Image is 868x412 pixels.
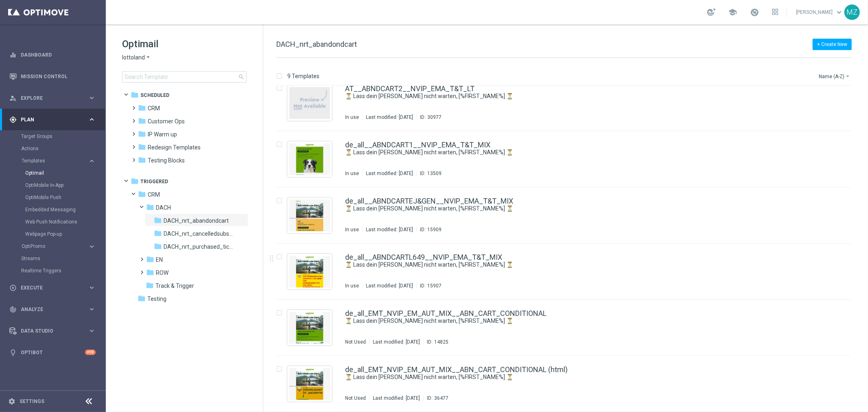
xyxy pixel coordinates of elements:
[21,142,105,155] div: Actions
[21,243,96,250] div: OptiPromo keyboard_arrow_right
[434,395,448,401] div: 36477
[21,130,105,142] div: Target Groups
[416,170,442,177] div: ID:
[21,285,88,290] span: Execute
[345,149,798,156] a: ⏳ Lass dein [PERSON_NAME] nicht warten, [%FIRST_NAME%] ⏳
[345,373,798,381] a: ⏳ Lass dein [PERSON_NAME] nicht warten, [%FIRST_NAME%] ⏳
[21,255,85,262] a: Streams
[9,94,88,102] div: Explore
[148,144,201,151] span: Redesign Templates
[9,94,17,102] i: person_search
[21,155,105,240] div: Templates
[138,117,146,125] i: folder
[363,283,416,289] div: Last modified: [DATE]
[9,327,88,335] div: Data Studio
[427,283,442,289] div: 15907
[9,52,96,58] button: equalizer Dashboard
[148,131,177,138] span: IP Warm up
[370,395,423,401] div: Last modified: [DATE]
[146,281,154,289] i: folder
[289,199,330,231] img: 15909.jpeg
[289,368,330,400] img: 36477.jpeg
[9,349,96,356] div: lightbulb Optibot +10
[21,44,96,66] a: Dashboard
[131,91,139,99] i: folder
[9,116,96,123] div: gps_fixed Plan keyboard_arrow_right
[345,366,568,373] a: de_all_EMT_NVIP_EM_AUT_MIX__ABN_CART_CONDITIONAL (html)
[363,114,416,121] div: Last modified: [DATE]
[238,74,245,80] span: search
[140,178,168,185] span: Triggered
[416,114,442,121] div: ID:
[21,158,96,164] button: Templates keyboard_arrow_right
[345,317,798,325] a: ⏳ Lass dein [PERSON_NAME] nicht warten, [%FIRST_NAME%] ⏳
[25,182,85,188] a: OptiMobile In-App
[122,37,247,50] h1: Optimail
[427,114,442,121] div: 30977
[427,226,442,233] div: 15909
[9,51,17,59] i: equalizer
[9,44,96,66] div: Dashboard
[138,156,146,164] i: folder
[164,243,234,250] span: DACH_nrt_purchased_tickets
[88,284,96,291] i: keyboard_arrow_right
[268,131,866,187] div: Press SPACE to select this row.
[88,327,96,335] i: keyboard_arrow_right
[25,219,85,225] a: Web Push Notifications
[9,66,96,87] div: Mission Control
[345,170,359,177] div: In use
[155,282,194,289] span: Track & Trigger
[9,306,96,313] button: track_changes Analyze keyboard_arrow_right
[148,118,185,125] span: Customer Ops
[8,398,15,405] i: settings
[25,167,105,179] div: Optimail
[813,39,852,50] button: + Create New
[88,116,96,123] i: keyboard_arrow_right
[345,197,513,205] a: de_all__ABNDCARTEJ&GEN__NVIP_EMA_T&T_MIX
[20,399,44,404] a: Settings
[268,243,866,300] div: Press SPACE to select this row.
[154,216,162,224] i: folder
[9,95,96,101] button: person_search Explore keyboard_arrow_right
[25,179,105,191] div: OptiMobile In-App
[844,73,851,79] i: arrow_drop_down
[9,306,17,313] i: track_changes
[138,294,146,302] i: folder
[268,187,866,243] div: Press SPACE to select this row.
[9,328,96,334] button: Data Studio keyboard_arrow_right
[289,143,330,175] img: 13509.jpeg
[21,66,96,87] a: Mission Control
[164,230,234,237] span: DACH_nrt_cancelledsubscription
[154,242,162,250] i: folder
[88,243,96,250] i: keyboard_arrow_right
[345,205,798,213] a: ⏳ Lass dein [PERSON_NAME] nicht warten, [%FIRST_NAME%] ⏳
[22,244,88,249] div: OptiPromo
[345,254,502,261] a: de_all__ABNDCARTL649__NVIP_EMA_T&T_MIX
[164,217,229,224] span: DACH_nrt_abandondcart
[131,177,139,185] i: folder
[728,8,737,17] span: school
[138,143,146,151] i: folder
[148,105,160,112] span: CRM
[345,149,817,156] div: ⏳ Lass dein Glück nicht warten, [%FIRST_NAME%] ⏳
[9,342,96,363] div: Optibot
[345,261,817,269] div: ⏳ Lass dein Glück nicht warten, [%FIRST_NAME%] ⏳
[156,269,168,276] span: ROW
[9,116,88,123] div: Plan
[21,329,88,333] span: Data Studio
[154,229,162,237] i: folder
[345,395,366,401] div: Not Used
[434,339,448,345] div: 14825
[21,342,85,363] a: Optibot
[818,71,852,81] button: Name (A-Z)arrow_drop_down
[138,190,146,198] i: folder
[146,268,154,276] i: folder
[363,226,416,233] div: Last modified: [DATE]
[9,73,96,80] button: Mission Control
[85,350,96,355] div: +10
[9,306,88,313] div: Analyze
[22,158,80,163] span: Templates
